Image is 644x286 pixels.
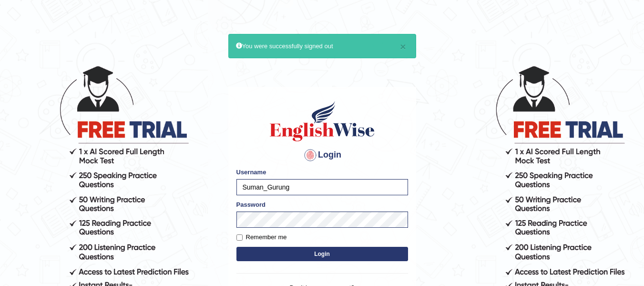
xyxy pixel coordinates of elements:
[236,247,408,261] button: Login
[400,42,406,52] button: ×
[236,234,243,241] input: Remember me
[268,100,377,143] img: Logo of English Wise sign in for intelligent practice with AI
[236,200,266,209] label: Password
[236,148,408,163] h4: Login
[236,233,287,242] label: Remember me
[228,34,416,58] div: You were successfully signed out
[236,168,266,177] label: Username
